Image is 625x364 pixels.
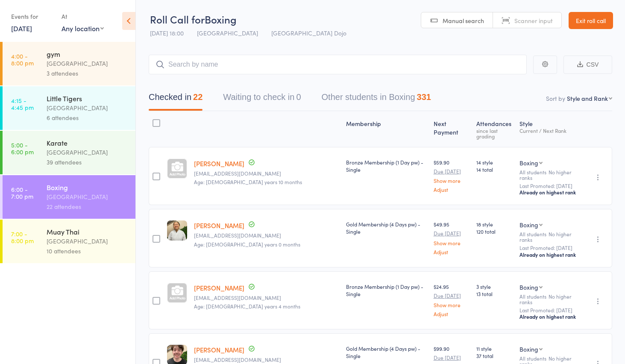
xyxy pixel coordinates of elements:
span: Scanner input [514,16,553,25]
a: [PERSON_NAME] [194,159,244,168]
small: Due [DATE] [434,355,469,361]
div: Bronze Membership (1 Day pw) - Single [346,159,427,173]
div: $59.90 [434,159,469,192]
span: 13 total [476,290,513,297]
div: since last grading [476,128,513,139]
button: Checked in22 [149,88,202,111]
span: Age: [DEMOGRAPHIC_DATA] years 4 months [194,302,300,310]
img: image1743486862.png [167,220,187,241]
button: CSV [563,56,612,74]
div: [GEOGRAPHIC_DATA] [47,236,128,246]
div: Any location [62,23,104,33]
div: $24.95 [434,283,469,317]
div: Style [516,115,581,143]
span: No higher ranks [519,293,572,305]
span: Roll Call for [150,12,205,26]
div: Little Tigers [47,94,128,103]
a: 7:00 -8:00 pmMuay Thai[GEOGRAPHIC_DATA]10 attendees [3,220,135,263]
span: 3 style [476,283,513,290]
small: eaw68@hotmail.com [194,170,339,176]
span: Boxing [205,12,237,26]
input: Search by name [149,55,527,74]
div: 6 attendees [47,113,128,123]
div: gym [47,49,128,59]
div: Membership [343,115,430,143]
a: 6:00 -7:00 pmBoxing[GEOGRAPHIC_DATA]22 attendees [3,175,135,219]
span: No higher ranks [519,230,572,243]
a: Show more [434,178,469,183]
div: Boxing [47,182,128,192]
span: 11 style [476,345,513,352]
span: [GEOGRAPHIC_DATA] Dojo [271,29,346,37]
span: Age: [DEMOGRAPHIC_DATA] years 10 months [194,178,302,185]
small: Last Promoted: [DATE] [519,307,578,313]
div: Muay Thai [47,227,128,236]
time: 4:00 - 8:00 pm [11,53,34,66]
div: Karate [47,138,128,147]
label: Sort by [546,94,565,103]
div: Boxing [519,345,538,353]
div: Current / Next Rank [519,128,578,133]
a: [PERSON_NAME] [194,283,244,292]
a: [PERSON_NAME] [194,221,244,230]
div: 22 [193,92,202,102]
div: Gold Membership (4 Days pw) - Single [346,345,427,359]
span: [GEOGRAPHIC_DATA] [197,29,258,37]
div: 22 attendees [47,202,128,211]
div: 331 [417,92,431,102]
small: Due [DATE] [434,230,469,236]
a: Adjust [434,311,469,317]
div: Already on highest rank [519,189,578,196]
a: 5:00 -6:00 pmKarate[GEOGRAPHIC_DATA]39 attendees [3,131,135,174]
div: [GEOGRAPHIC_DATA] [47,59,128,68]
div: Bronze Membership (1 Day pw) - Single [346,283,427,297]
div: 0 [296,92,301,102]
a: Show more [434,240,469,246]
div: 10 attendees [47,246,128,256]
time: 6:00 - 7:00 pm [11,186,33,200]
div: Already on highest rank [519,313,578,320]
a: 4:15 -4:45 pmLittle Tigers[GEOGRAPHIC_DATA]6 attendees [3,86,135,130]
div: Next Payment [430,115,473,143]
small: Last Promoted: [DATE] [519,245,578,251]
div: All students [519,169,578,180]
div: Events for [11,9,53,23]
time: 7:00 - 8:00 pm [11,230,34,244]
div: All students [519,294,578,305]
div: Already on highest rank [519,251,578,258]
a: [DATE] [11,23,32,33]
a: 4:00 -8:00 pmgym[GEOGRAPHIC_DATA]3 attendees [3,42,135,85]
a: [PERSON_NAME] [194,345,244,354]
div: All students [519,231,578,242]
div: Boxing [519,220,538,229]
span: 14 total [476,166,513,173]
div: [GEOGRAPHIC_DATA] [47,192,128,202]
small: Due [DATE] [434,168,469,174]
span: 14 style [476,159,513,166]
a: Adjust [434,187,469,192]
button: Other students in Boxing331 [322,88,431,111]
time: 4:15 - 4:45 pm [11,97,34,111]
span: 37 total [476,352,513,359]
span: No higher ranks [519,168,572,181]
small: lukebright1706@gmail.com [194,357,339,363]
span: Age: [DEMOGRAPHIC_DATA] years 0 months [194,241,300,248]
a: Show more [434,302,469,308]
div: 39 attendees [47,157,128,167]
small: Due [DATE] [434,293,469,299]
time: 5:00 - 6:00 pm [11,141,34,155]
div: Style and Rank [567,94,608,103]
div: Gold Membership (4 Days pw) - Single [346,220,427,235]
div: At [62,9,104,23]
div: Boxing [519,283,538,291]
div: 3 attendees [47,68,128,78]
small: Alyshiawong@gmail.com [194,232,339,238]
div: Boxing [519,159,538,167]
a: Exit roll call [569,12,613,29]
div: [GEOGRAPHIC_DATA] [47,147,128,157]
small: revathyvr30@gmail.com [194,295,339,301]
div: [GEOGRAPHIC_DATA] [47,103,128,113]
span: 18 style [476,220,513,228]
button: Waiting to check in0 [223,88,301,111]
small: Last Promoted: [DATE] [519,183,578,189]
